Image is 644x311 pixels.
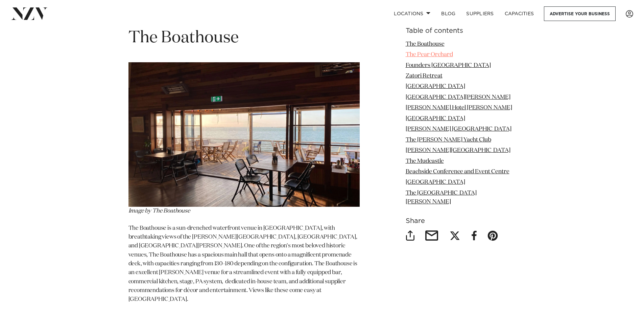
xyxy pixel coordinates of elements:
[406,190,477,205] a: The [GEOGRAPHIC_DATA][PERSON_NAME]
[406,180,465,185] a: [GEOGRAPHIC_DATA]
[406,52,453,58] a: The Pear Orchard
[11,7,48,20] img: nzv-logo.png
[406,127,511,132] a: [PERSON_NAME] [GEOGRAPHIC_DATA]
[406,218,516,225] h6: Share
[406,148,510,153] a: [PERSON_NAME][GEOGRAPHIC_DATA]
[406,137,491,143] a: The [PERSON_NAME] Yacht Club
[406,63,491,68] a: Founders [GEOGRAPHIC_DATA]
[388,6,436,21] a: Locations
[461,6,499,21] a: SUPPLIERS
[406,116,465,121] a: [GEOGRAPHIC_DATA]
[406,73,443,79] a: Zatori Retreat
[499,6,540,21] a: Capacities
[406,94,510,100] a: [GEOGRAPHIC_DATA][PERSON_NAME]
[544,6,616,21] a: Advertise your business
[406,41,445,47] a: The Boathouse
[128,30,239,46] span: The Boathouse
[406,169,509,175] a: Beachside Conference and Event Centre
[128,208,190,214] span: Image by The Boathouse
[436,6,461,21] a: BLOG
[406,105,512,111] a: [PERSON_NAME] Hotel [PERSON_NAME]
[406,84,465,90] a: [GEOGRAPHIC_DATA]
[406,158,444,164] a: The Mudcastle
[406,27,516,35] h6: Table of contents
